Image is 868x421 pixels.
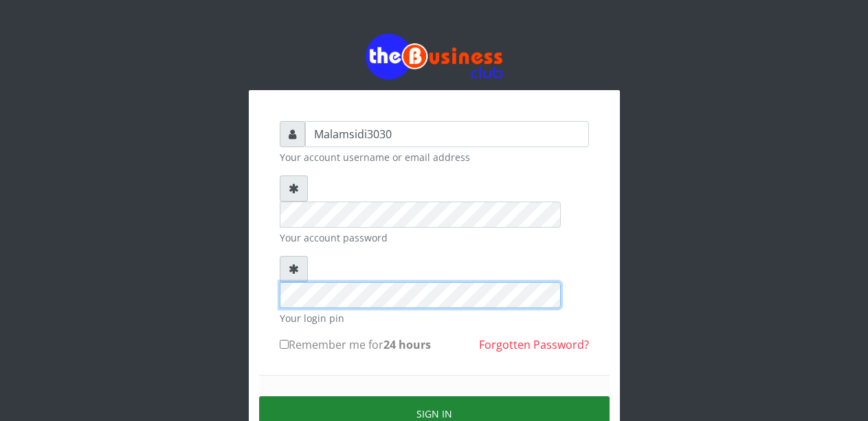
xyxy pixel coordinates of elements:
[280,150,589,164] small: Your account username or email address
[280,311,589,325] small: Your login pin
[383,337,431,352] b: 24 hours
[280,230,589,245] small: Your account password
[280,340,289,349] input: Remember me for24 hours
[305,121,589,147] input: Username or email address
[479,337,589,352] a: Forgotten Password?
[280,336,431,353] label: Remember me for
